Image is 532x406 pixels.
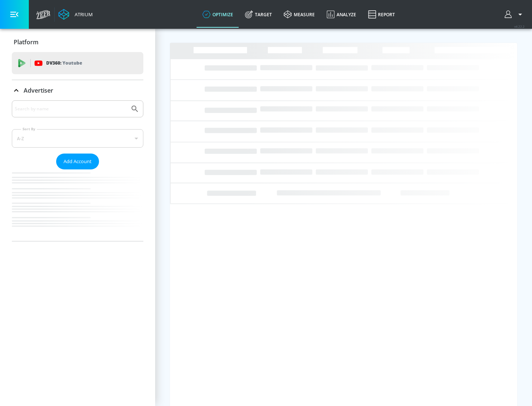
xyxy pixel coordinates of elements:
[278,1,321,28] a: measure
[24,86,53,94] p: Advertiser
[12,32,143,52] div: Platform
[12,80,143,101] div: Advertiser
[46,59,82,67] p: DV360:
[62,59,82,67] p: Youtube
[12,169,143,241] nav: list of Advertiser
[12,52,143,74] div: DV360: Youtube
[58,9,93,20] a: Atrium
[12,100,143,241] div: Advertiser
[21,127,37,131] label: Sort By
[197,1,239,28] a: optimize
[72,11,93,18] div: Atrium
[56,154,99,169] button: Add Account
[514,24,525,28] span: v 4.22.2
[362,1,401,28] a: Report
[12,129,143,148] div: A-Z
[239,1,278,28] a: Target
[321,1,362,28] a: Analyze
[15,104,127,114] input: Search by name
[14,38,38,46] p: Platform
[64,157,92,166] span: Add Account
